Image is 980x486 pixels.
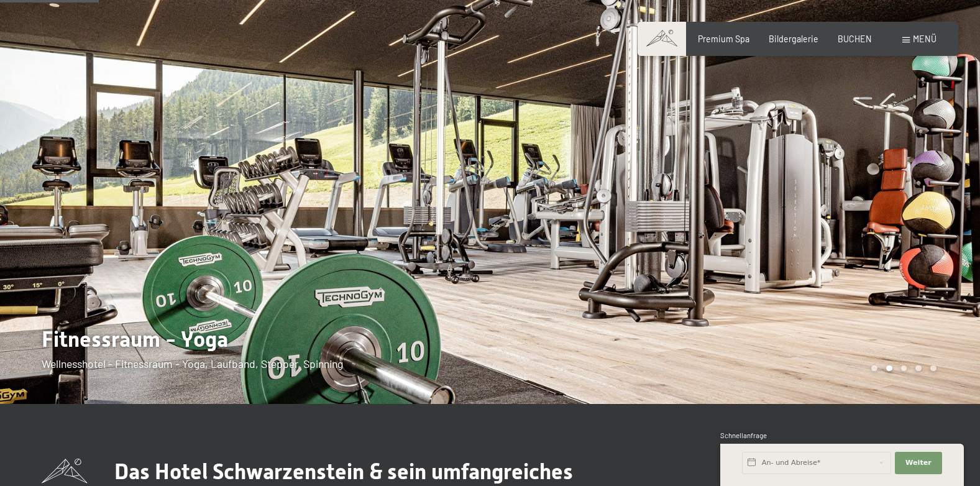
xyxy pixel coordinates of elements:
a: BUCHEN [838,34,872,44]
a: Premium Spa [698,34,749,44]
div: Carousel Pagination [867,365,936,372]
span: Menü [913,34,936,44]
span: Weiter [905,458,932,468]
div: Carousel Page 1 [871,365,877,372]
a: Bildergalerie [769,34,818,44]
div: Carousel Page 2 (Current Slide) [886,365,892,372]
span: Schnellanfrage [720,431,767,439]
div: Carousel Page 5 [930,365,936,372]
button: Weiter [895,452,942,474]
div: Carousel Page 4 [915,365,922,372]
div: Carousel Page 3 [901,365,907,372]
